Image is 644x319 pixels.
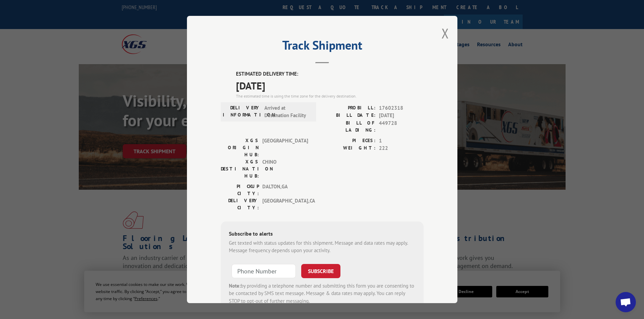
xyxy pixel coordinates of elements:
[262,197,308,211] span: [GEOGRAPHIC_DATA] , CA
[221,41,424,53] h2: Track Shipment
[229,239,415,255] div: Get texted with status updates for this shipment. Message and data rates may apply. Message frequ...
[379,144,424,152] span: 222
[221,158,259,180] label: XGS DESTINATION HUB:
[616,292,636,312] div: Open chat
[442,24,449,42] button: Close modal
[379,112,424,119] span: [DATE]
[221,137,259,158] label: XGS ORIGIN HUB:
[223,104,261,119] label: DELIVERY INFORMATION:
[229,282,415,305] div: by providing a telephone number and submitting this form you are consenting to be contacted by SM...
[322,119,376,134] label: BILL OF LADING:
[236,93,424,99] div: The estimated time is using the time zone for the delivery destination.
[262,183,308,197] span: DALTON , GA
[229,230,415,239] div: Subscribe to alerts
[236,78,424,93] span: [DATE]
[264,104,310,119] span: Arrived at Destination Facility
[236,70,424,78] label: ESTIMATED DELIVERY TIME:
[221,197,259,211] label: DELIVERY CITY:
[221,183,259,197] label: PICKUP CITY:
[301,264,340,278] button: SUBSCRIBE
[262,158,308,180] span: CHINO
[322,144,376,152] label: WEIGHT:
[322,112,376,119] label: BILL DATE:
[322,104,376,112] label: PROBILL:
[229,283,241,289] strong: Note:
[379,104,424,112] span: 17602318
[379,137,424,145] span: 1
[232,264,296,278] input: Phone Number
[322,137,376,145] label: PIECES:
[379,119,424,134] span: 449728
[262,137,308,158] span: [GEOGRAPHIC_DATA]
